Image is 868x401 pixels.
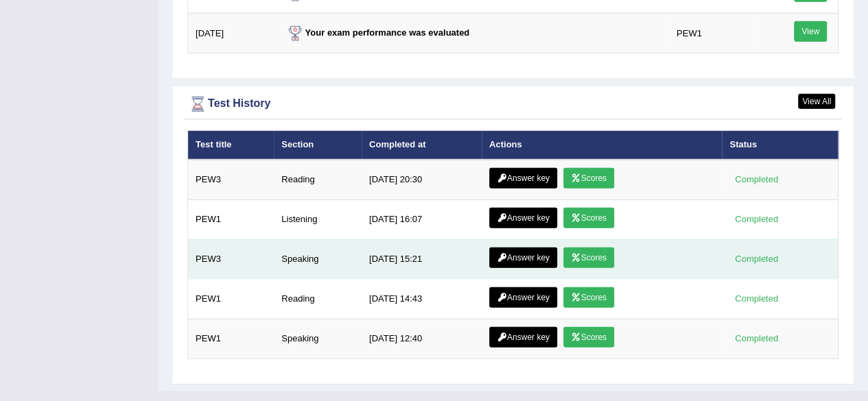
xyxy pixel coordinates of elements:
a: Scores [563,208,614,228]
a: View All [798,94,835,109]
a: Scores [563,247,614,268]
a: Scores [563,327,614,348]
div: Completed [729,332,783,346]
th: Test title [188,131,274,160]
td: [DATE] 20:30 [362,160,482,200]
td: [DATE] 16:07 [362,199,482,239]
td: PEW3 [188,239,274,279]
th: Actions [482,131,722,160]
div: Test History [187,94,838,114]
strong: Your exam performance was evaluated [285,27,470,38]
td: PEW1 [669,14,756,53]
td: Speaking [274,319,362,359]
td: [DATE] 12:40 [362,319,482,359]
td: [DATE] [188,14,277,53]
a: Answer key [489,247,557,268]
td: [DATE] 14:43 [362,279,482,319]
div: Completed [729,173,783,187]
td: PEW1 [188,279,274,319]
td: PEW1 [188,199,274,239]
a: Answer key [489,208,557,228]
th: Section [274,131,362,160]
th: Completed at [362,131,482,160]
div: Completed [729,212,783,227]
a: Scores [563,287,614,308]
th: Status [722,131,838,160]
a: Answer key [489,287,557,308]
td: PEW3 [188,160,274,200]
div: Completed [729,292,783,306]
a: Answer key [489,327,557,348]
td: PEW1 [188,319,274,359]
a: View [794,21,827,42]
td: Listening [274,199,362,239]
td: Speaking [274,239,362,279]
div: Completed [729,252,783,267]
a: Answer key [489,168,557,189]
td: [DATE] 15:21 [362,239,482,279]
td: Reading [274,279,362,319]
td: Reading [274,160,362,200]
a: Scores [563,168,614,189]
